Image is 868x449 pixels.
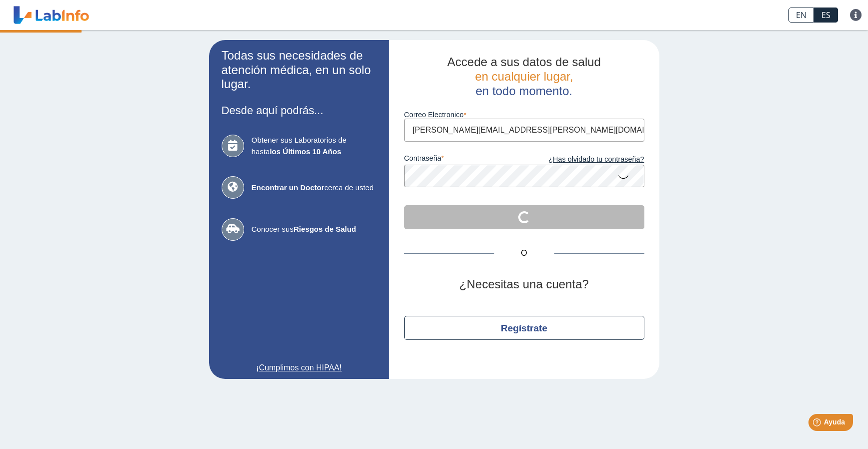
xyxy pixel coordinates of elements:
[404,154,524,165] label: contraseña
[222,104,377,117] h3: Desde aquí podrás...
[404,111,644,119] label: Correo Electronico
[252,183,325,192] b: Encontrar un Doctor
[476,84,572,98] span: en todo momento.
[404,277,644,292] h2: ¿Necesitas una cuenta?
[494,247,554,259] span: O
[779,410,857,438] iframe: Help widget launcher
[447,55,601,69] span: Accede a sus datos de salud
[524,154,644,165] a: ¿Has olvidado tu contraseña?
[788,8,814,23] a: EN
[270,147,341,156] b: los Últimos 10 Años
[222,49,377,92] h2: Todas sus necesidades de atención médica, en un solo lugar.
[252,224,377,235] span: Conocer sus
[404,316,644,340] button: Regístrate
[294,225,356,233] b: Riesgos de Salud
[252,182,377,194] span: cerca de usted
[814,8,838,23] a: ES
[475,70,573,83] span: en cualquier lugar,
[222,362,377,374] a: ¡Cumplimos con HIPAA!
[252,135,377,157] span: Obtener sus Laboratorios de hasta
